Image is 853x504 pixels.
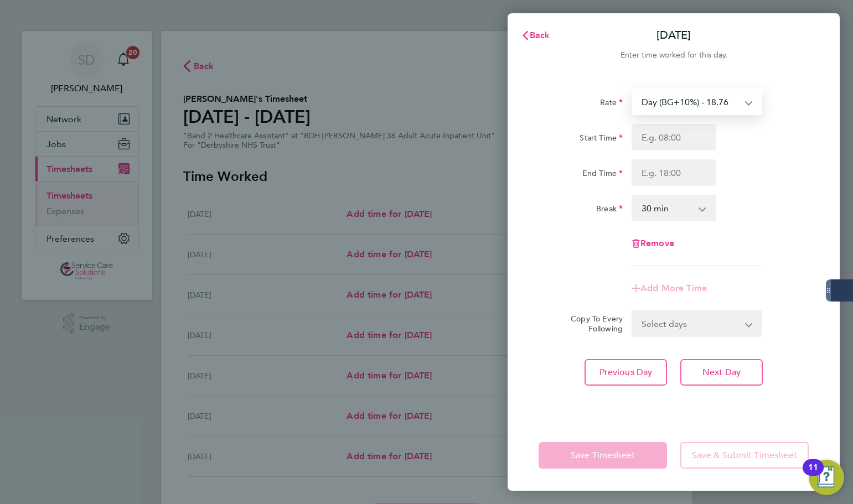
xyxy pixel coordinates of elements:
button: Remove [632,239,674,248]
label: Rate [600,97,623,111]
span: Next Day [702,367,741,378]
div: Enter time worked for this day. [508,49,840,62]
label: Break [596,204,623,217]
input: E.g. 08:00 [632,124,716,150]
label: End Time [582,168,623,181]
span: Back [530,30,550,40]
input: E.g. 18:00 [632,159,716,186]
button: Back [510,24,561,46]
label: Start Time [580,133,623,146]
span: Remove [640,238,674,248]
button: Previous Day [585,359,667,386]
span: Previous Day [599,367,653,378]
p: [DATE] [656,28,691,43]
button: Open Resource Center, 11 new notifications [809,460,844,495]
label: Copy To Every Following [562,314,623,334]
div: 11 [808,467,818,482]
button: Next Day [680,359,763,386]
